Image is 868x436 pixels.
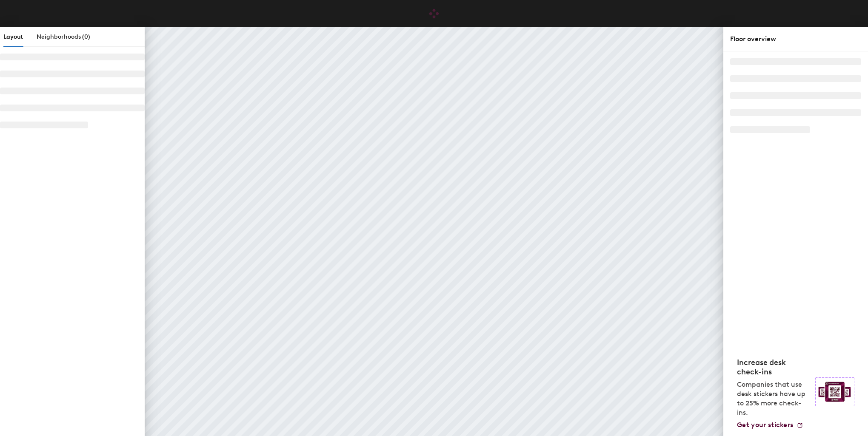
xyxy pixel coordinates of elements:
[737,358,810,377] h4: Increase desk check-ins
[737,380,810,417] p: Companies that use desk stickers have up to 25% more check-ins.
[730,34,861,44] div: Floor overview
[737,421,803,429] a: Get your stickers
[37,33,90,40] span: Neighborhoods (0)
[3,33,23,40] span: Layout
[815,377,854,406] img: Sticker logo
[737,421,793,429] span: Get your stickers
